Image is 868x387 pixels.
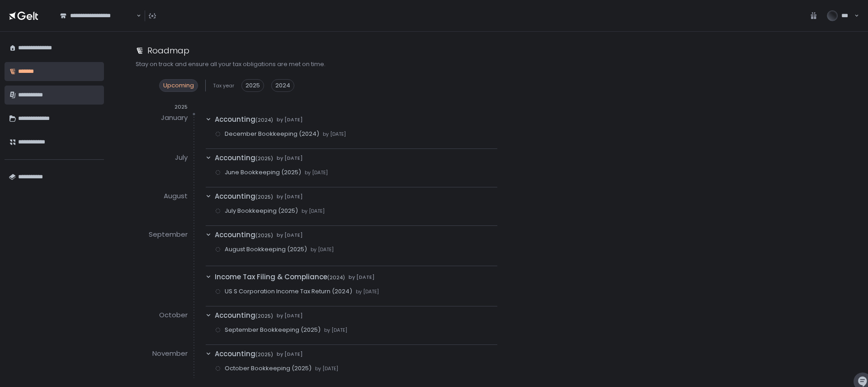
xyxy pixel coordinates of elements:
h1: Roadmap [147,44,189,57]
span: by [DATE] [356,288,379,295]
div: September [149,227,188,242]
div: Upcoming [159,79,198,92]
div: August [164,189,188,203]
span: by [DATE] [324,326,347,334]
div: July [175,150,188,165]
span: (2024) [327,274,345,281]
span: Accounting [215,349,273,359]
span: August Bookkeeping (2025) [225,245,307,253]
span: (2025) [255,155,273,162]
span: by [DATE] [302,207,325,215]
span: (2025) [255,351,273,358]
span: (2025) [255,232,273,239]
span: December Bookkeeping (2024) [225,130,319,138]
div: Search for option [54,6,141,25]
span: Tax year [213,82,234,89]
span: June Bookkeeping (2025) [225,168,301,177]
span: October Bookkeeping (2025) [225,364,311,373]
span: (2025) [255,193,273,201]
span: Accounting [215,115,273,125]
span: Accounting [215,311,273,321]
span: September Bookkeeping (2025) [225,326,321,334]
span: US S Corporation Income Tax Return (2024) [225,287,352,296]
span: by [DATE] [305,169,328,176]
span: July Bookkeeping (2025) [225,207,298,215]
span: by [DATE] [323,130,346,138]
div: November [152,346,188,361]
span: 2025 [245,81,260,90]
div: Stay on track and ensure all your tax obligations are met on time. [136,60,855,68]
span: Accounting [215,230,273,240]
span: Income Tax Filing & Compliance [215,272,345,282]
span: Accounting [215,191,273,202]
span: Accounting [215,153,273,163]
span: by [DATE] [315,365,338,372]
span: (2025) [255,312,273,320]
span: by [DATE] [277,351,303,358]
span: by [DATE] [277,155,303,162]
span: by [DATE] [277,232,303,239]
span: (2024) [255,116,273,124]
span: by [DATE] [277,116,303,123]
div: January [161,110,188,125]
span: by [DATE] [277,312,303,319]
span: by [DATE] [277,193,303,200]
span: by [DATE] [349,274,375,281]
input: Search for option [135,11,136,20]
div: October [159,308,188,322]
span: 2024 [275,81,290,90]
div: 2025 [136,104,188,110]
span: by [DATE] [311,246,334,253]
